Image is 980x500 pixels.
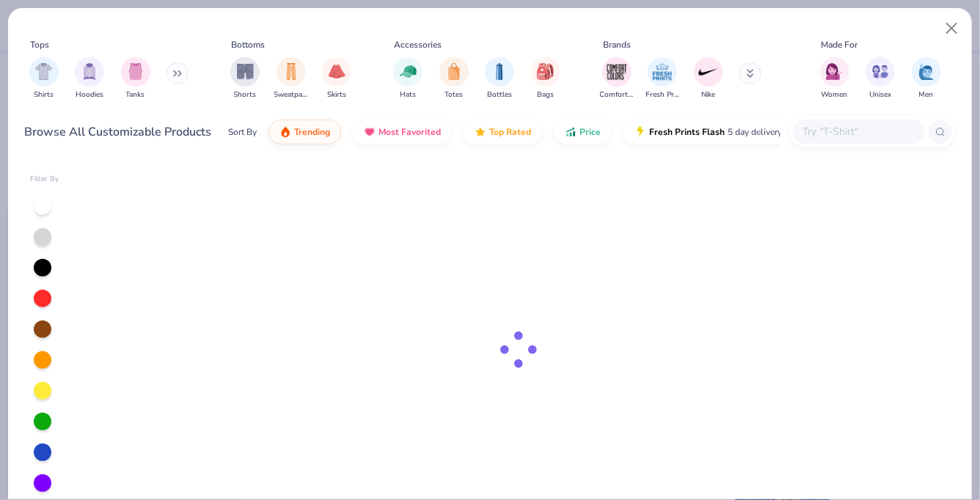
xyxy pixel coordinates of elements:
[232,38,266,51] div: Bottoms
[393,57,423,100] button: filter button
[121,57,150,100] button: filter button
[75,57,104,100] button: filter button
[912,57,941,100] button: filter button
[820,57,849,100] div: filter for Women
[918,63,935,80] img: Men Image
[802,123,915,140] input: Try "T-Shirt"
[869,89,891,100] span: Unisex
[283,63,299,80] img: Sweatpants Image
[866,57,895,100] button: filter button
[651,61,673,83] img: Fresh Prints Image
[35,63,52,80] img: Shirts Image
[646,57,679,100] button: filter button
[279,126,291,138] img: trending.gif
[821,38,857,51] div: Made For
[25,123,212,141] div: Browse All Customizable Products
[34,89,54,100] span: Shirts
[446,63,462,80] img: Totes Image
[30,38,49,51] div: Tops
[364,126,376,138] img: most_fav.gif
[274,57,308,100] button: filter button
[649,126,725,138] span: Fresh Prints Flash
[866,57,895,100] div: filter for Unisex
[485,57,514,100] div: filter for Bottles
[29,57,59,100] div: filter for Shirts
[554,120,612,144] button: Price
[393,57,423,100] div: filter for Hats
[274,89,308,100] span: Sweatpants
[439,57,469,100] button: filter button
[600,57,634,100] button: filter button
[694,57,723,100] div: filter for Nike
[646,57,679,100] div: filter for Fresh Prints
[603,38,631,51] div: Brands
[322,57,351,100] div: filter for Skirts
[230,57,260,100] div: filter for Shorts
[353,120,452,144] button: Most Favorited
[128,63,144,80] img: Tanks Image
[76,89,103,100] span: Hoodies
[234,89,257,100] span: Shorts
[537,89,554,100] span: Bags
[81,63,98,80] img: Hoodies Image
[489,126,531,138] span: Top Rated
[439,57,469,100] div: filter for Totes
[230,57,260,100] button: filter button
[872,63,889,80] img: Unisex Image
[379,126,441,138] span: Most Favorited
[400,63,417,80] img: Hats Image
[445,89,463,100] span: Totes
[606,61,628,83] img: Comfort Colors Image
[327,89,346,100] span: Skirts
[701,89,715,100] span: Nike
[531,57,560,100] div: filter for Bags
[938,15,966,43] button: Close
[694,57,723,100] button: filter button
[475,126,486,138] img: TopRated.gif
[464,120,542,144] button: Top Rated
[30,174,59,185] div: Filter By
[126,89,145,100] span: Tanks
[728,124,782,141] span: 5 day delivery
[912,57,941,100] div: filter for Men
[237,63,254,80] img: Shorts Image
[826,63,843,80] img: Women Image
[646,89,679,100] span: Fresh Prints
[395,38,442,51] div: Accessories
[294,126,330,138] span: Trending
[600,89,634,100] span: Comfort Colors
[121,57,150,100] div: filter for Tanks
[329,63,345,80] img: Skirts Image
[75,57,104,100] div: filter for Hoodies
[531,57,560,100] button: filter button
[268,120,341,144] button: Trending
[822,89,848,100] span: Women
[228,125,257,139] div: Sort By
[624,120,793,144] button: Fresh Prints Flash5 day delivery
[919,89,934,100] span: Men
[322,57,351,100] button: filter button
[537,63,553,80] img: Bags Image
[485,57,514,100] button: filter button
[29,57,59,100] button: filter button
[820,57,849,100] button: filter button
[698,61,720,83] img: Nike Image
[600,57,634,100] div: filter for Comfort Colors
[274,57,308,100] div: filter for Sweatpants
[491,63,508,80] img: Bottles Image
[487,89,512,100] span: Bottles
[635,126,646,138] img: flash.gif
[400,89,416,100] span: Hats
[579,126,601,138] span: Price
